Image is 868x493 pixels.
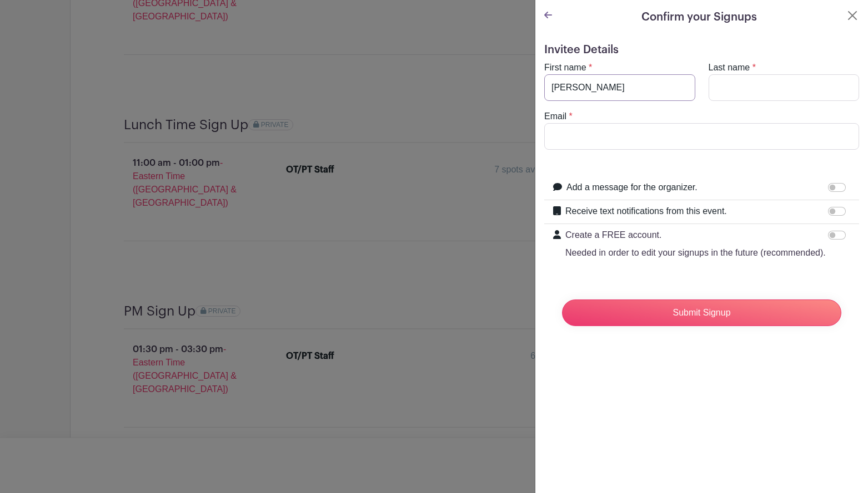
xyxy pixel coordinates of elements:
[565,205,727,218] label: Receive text notifications from this event.
[846,9,859,22] button: Close
[544,61,586,74] label: First name
[709,61,750,74] label: Last name
[565,228,826,242] p: Create a FREE account.
[544,110,566,123] label: Email
[544,43,859,57] h5: Invitee Details
[641,9,757,26] h5: Confirm your Signups
[565,246,826,260] p: Needed in order to edit your signups in the future (recommended).
[566,181,698,194] label: Add a message for the organizer.
[562,299,841,326] input: Submit Signup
